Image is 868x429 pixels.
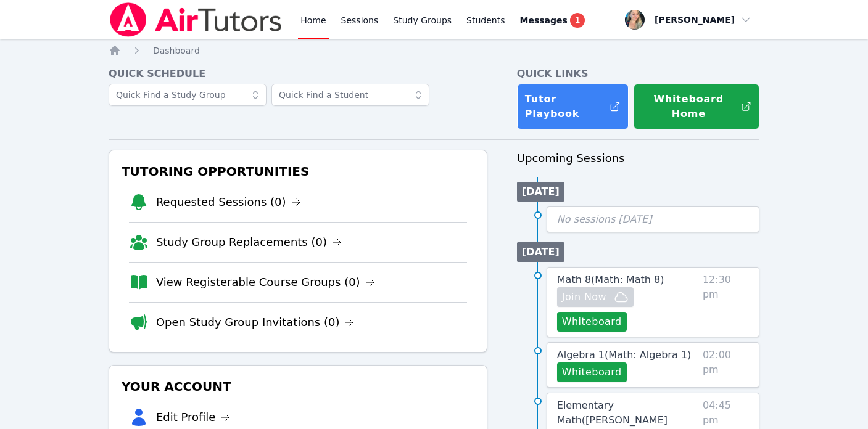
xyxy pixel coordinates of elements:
h3: Your Account [119,375,477,398]
input: Quick Find a Student [271,84,429,106]
a: Dashboard [153,44,200,57]
a: Algebra 1(Math: Algebra 1) [557,348,691,362]
a: Requested Sessions (0) [156,194,301,211]
button: Whiteboard [557,362,627,382]
button: Whiteboard Home [634,84,759,129]
span: Messages [520,14,568,27]
h4: Quick Schedule [109,67,487,81]
span: Math 8 ( Math: Math 8 ) [557,274,664,285]
a: View Registerable Course Groups (0) [156,274,375,291]
h3: Tutoring Opportunities [119,160,477,182]
span: No sessions [DATE] [557,213,652,225]
button: Join Now [557,287,634,307]
img: Air Tutors [109,2,283,37]
span: Algebra 1 ( Math: Algebra 1 ) [557,349,691,361]
button: Whiteboard [557,312,627,332]
a: Edit Profile [156,409,231,426]
span: 12:30 pm [703,272,749,332]
a: Math 8(Math: Math 8) [557,272,664,287]
h4: Quick Links [517,67,759,81]
input: Quick Find a Study Group [109,84,267,106]
a: Tutor Playbook [517,84,629,129]
li: [DATE] [517,182,564,202]
span: Dashboard [153,46,200,55]
h3: Upcoming Sessions [517,150,759,167]
span: Join Now [562,290,606,304]
span: 1 [570,13,585,28]
a: Study Group Replacements (0) [156,234,342,251]
a: Open Study Group Invitations (0) [156,314,355,331]
li: [DATE] [517,242,564,262]
nav: Breadcrumb [109,44,759,57]
span: 02:00 pm [703,348,749,382]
